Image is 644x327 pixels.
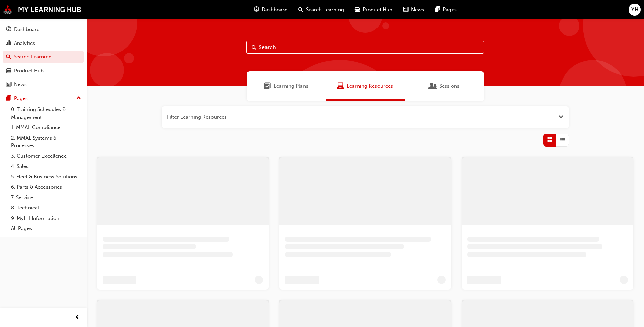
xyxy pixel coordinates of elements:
a: search-iconSearch Learning [293,3,349,17]
span: YH [631,6,638,14]
a: Product Hub [3,65,84,77]
a: 4. Sales [8,161,84,172]
span: Pages [443,6,457,14]
span: prev-icon [75,313,80,322]
a: 6. Parts & Accessories [8,182,84,192]
a: 0. Training Schedules & Management [8,104,84,122]
span: car-icon [355,5,360,14]
button: YH [629,4,641,16]
span: pages-icon [435,5,440,14]
div: News [14,81,27,88]
a: 8. Technical [8,203,84,213]
button: Pages [3,92,84,105]
input: Search... [246,41,484,54]
span: Dashboard [262,6,288,14]
span: Search [252,44,256,51]
a: Learning PlansLearning Plans [247,71,326,101]
a: News [3,78,84,91]
a: news-iconNews [398,3,429,17]
a: 5. Fleet & Business Solutions [8,172,84,182]
a: Search Learning [3,51,84,63]
span: Learning Plans [264,82,271,90]
span: Learning Resources [337,82,344,90]
a: 3. Customer Excellence [8,151,84,161]
span: guage-icon [6,27,11,33]
span: Sessions [439,82,459,90]
a: Learning ResourcesLearning Resources [326,71,405,101]
div: Product Hub [14,67,44,75]
span: guage-icon [254,5,259,14]
button: Open the filter [558,113,564,121]
a: 9. MyLH Information [8,213,84,224]
img: mmal [3,5,81,14]
div: Dashboard [14,25,40,33]
span: chart-icon [6,40,11,47]
a: car-iconProduct Hub [349,3,398,17]
a: 1. MMAL Compliance [8,122,84,133]
a: pages-iconPages [429,3,462,17]
span: Search Learning [306,6,344,14]
span: List [560,136,565,144]
span: car-icon [6,68,11,74]
span: up-icon [76,94,81,103]
div: Pages [14,94,28,102]
a: All Pages [8,223,84,234]
span: Product Hub [363,6,392,14]
div: Analytics [14,39,35,47]
a: 7. Service [8,192,84,203]
span: Learning Plans [274,82,308,90]
span: Sessions [430,82,437,90]
button: DashboardAnalyticsSearch LearningProduct HubNews [3,22,84,92]
a: 2. MMAL Systems & Processes [8,133,84,151]
a: Dashboard [3,23,84,36]
span: news-icon [403,5,408,14]
span: Grid [547,136,552,144]
span: search-icon [6,54,11,60]
a: SessionsSessions [405,71,484,101]
span: Learning Resources [347,82,393,90]
span: search-icon [298,5,303,14]
span: pages-icon [6,96,11,102]
span: News [411,6,424,14]
a: guage-iconDashboard [249,3,293,17]
span: news-icon [6,82,11,88]
a: Analytics [3,37,84,50]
